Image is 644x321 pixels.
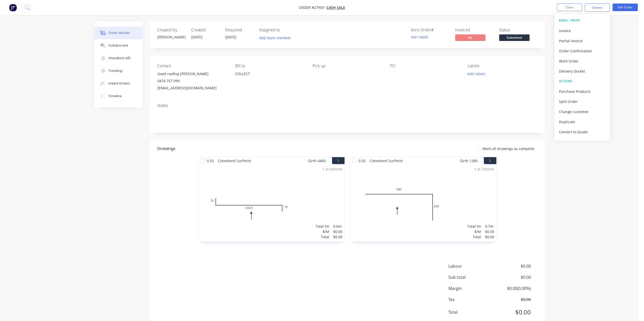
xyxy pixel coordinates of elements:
div: Work Order [559,57,606,65]
span: $0.00 [493,296,531,303]
span: 0.55 [205,157,216,164]
div: Invoiced [455,28,493,32]
div: 0474 757 099 [158,77,227,84]
div: Xero Order # [411,28,449,32]
div: Total lm [468,224,481,229]
div: Good roofing [PERSON_NAME] [158,70,227,77]
span: Total [449,309,494,315]
button: ACTIONS [554,76,610,86]
div: $0.00 [334,229,343,234]
a: CASH SALE [326,5,345,10]
div: Created [192,28,219,32]
a: INV-14605 [411,35,428,39]
div: 0704320701 at 600mmTotal lm$/MTotal0.6m$0.00$0.00 [198,164,345,242]
span: Girth 4460 [308,157,326,164]
div: Total lm [316,224,329,229]
div: Linked Orders [108,81,130,86]
button: 1 [332,157,345,164]
button: Split Order [554,96,610,106]
div: Archive [559,138,606,146]
div: Status [499,28,537,32]
div: Order details [108,31,130,35]
button: Close [557,4,582,11]
div: 1 at 600mm [323,166,343,172]
span: [DATE] [225,35,237,39]
div: Bill to [235,63,304,68]
div: Invoice [559,27,606,34]
div: $0.00 [334,234,343,240]
button: Checklists 0/0 [94,52,142,65]
button: 2 [484,157,496,164]
span: [DATE] [192,35,203,39]
button: Partial Invoice [554,36,610,46]
div: Good roofing [PERSON_NAME]0474 757 099[EMAIL_ADDRESS][DOMAIN_NAME] [158,70,227,92]
span: Sub total [449,274,494,280]
button: Purchase Products [554,86,610,96]
div: Order Confirmation [559,47,606,55]
div: 1 at 700mm [474,166,494,172]
button: Work Order [554,56,610,66]
div: Required [225,28,253,32]
div: COLLECT [235,70,304,77]
div: Pick up [313,63,382,68]
button: Add team member [256,34,294,41]
div: Created by [158,28,185,32]
span: $0.00 [493,308,531,317]
div: Tracking [108,69,122,73]
div: Total [468,234,481,240]
div: Assigned to [259,28,310,32]
span: 0.55 [357,157,368,164]
div: [PERSON_NAME] [158,34,185,40]
span: Labour [449,263,494,269]
div: COLLECT [235,70,304,87]
div: Purchase Products [559,88,606,95]
span: Order #27903 - [299,5,326,10]
button: Timeline [94,90,142,102]
button: Delivery Docket [554,66,610,76]
button: Add labels [465,70,488,77]
div: Partial Invoice [559,37,606,45]
button: Duplicate [554,117,610,127]
div: $0.00 [485,234,494,240]
div: Split Order [559,98,606,105]
button: Invoice [554,26,610,36]
span: Girth 1280 [460,157,478,164]
div: $0.00 [485,229,494,234]
button: Archive [554,137,610,147]
span: Mark all drawings as complete [483,146,535,151]
div: EMAIL / PRINT [559,17,606,24]
div: Notes [158,103,537,108]
span: No [455,34,486,41]
button: Options [585,4,610,12]
div: $/M [316,229,329,234]
span: Colorbond Surfmist [368,157,405,164]
span: Margin [449,285,494,291]
div: 0.7m [485,224,494,229]
div: Collaborate [108,43,128,48]
button: Tracking [94,65,142,77]
span: Tax [449,296,494,303]
button: Add team member [259,34,294,41]
img: Factory [9,4,17,11]
button: Change customer [554,106,610,117]
button: Convert to Quote [554,127,610,137]
div: Contact [158,63,227,68]
div: 0.6m [334,224,343,229]
button: Submitted [499,34,530,42]
div: PO [390,63,460,68]
button: Order details [94,27,142,39]
div: Timeline [108,94,122,98]
div: Labels [468,63,537,68]
div: Change customer [559,108,606,115]
button: Order Confirmation [554,46,610,56]
div: Duplicate [559,118,606,125]
span: Colorbond Surfmist [216,157,253,164]
div: Convert to Quote [559,128,606,136]
div: $/M [468,229,481,234]
div: ACTIONS [559,78,606,84]
div: 09403401 at 700mmTotal lm$/MTotal0.7m$0.00$0.00 [350,164,496,242]
span: Submitted [499,34,530,41]
button: Collaborate [94,39,142,52]
div: Total [316,234,329,240]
